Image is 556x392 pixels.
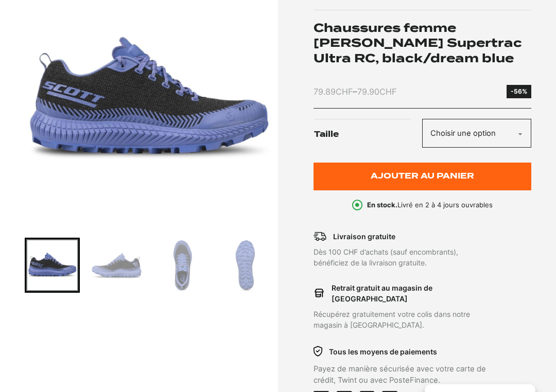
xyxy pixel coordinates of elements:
label: Taille [314,119,422,150]
p: Livraison gratuite [333,231,395,242]
div: Go to slide 4 [25,238,79,292]
bdi: 79.89 [314,86,353,97]
div: Go to slide 7 [218,238,273,292]
p: Payez de manière sécurisée avec votre carte de crédit, Twint ou avec PosteFinance. [314,363,488,386]
bdi: 79.90 [357,86,396,97]
p: Livré en 2 à 4 jours ouvrables [367,200,493,210]
span: Ajouter au panier [371,172,474,181]
p: Récupérez gratuitement votre colis dans notre magasin à [GEOGRAPHIC_DATA]. [314,309,488,330]
h1: Chaussures femme [PERSON_NAME] Supertrac Ultra RC, black/dream blue [314,20,531,65]
div: Go to slide 6 [154,238,208,292]
div: Go to slide 5 [89,238,144,292]
p: – [314,85,396,98]
p: Dès 100 CHF d’achats (sauf encombrants), bénéficiez de la livraison gratuite. [314,246,488,268]
b: En stock. [367,201,397,209]
p: Retrait gratuit au magasin de [GEOGRAPHIC_DATA] [332,282,488,304]
div: -56% [511,87,527,96]
p: Tous les moyens de paiements [329,346,437,357]
span: CHF [336,86,353,97]
button: Ajouter au panier [314,163,531,190]
span: CHF [379,86,396,97]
